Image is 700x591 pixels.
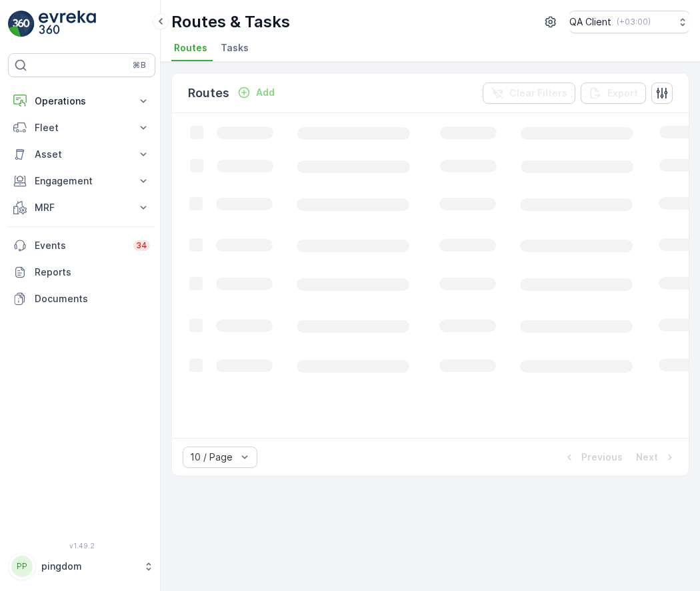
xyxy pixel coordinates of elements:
span: Tasks [221,41,249,55]
p: Fleet [35,121,129,134]
div: PP [11,556,33,577]
p: Engagement [35,174,129,188]
button: QA Client(+03:00) [569,11,689,33]
a: Documents [8,286,155,312]
a: Events34 [8,232,155,259]
p: Export [607,87,638,100]
p: Routes [188,84,229,102]
button: Asset [8,141,155,168]
p: MRF [35,201,129,214]
button: PPpingdom [8,552,155,580]
p: pingdom [41,560,137,573]
button: MRF [8,194,155,221]
img: logo_light-DOdMpM7g.png [39,11,96,37]
button: Fleet [8,114,155,141]
p: Routes & Tasks [171,11,290,33]
p: 34 [136,240,147,251]
p: Clear Filters [509,87,567,100]
span: Routes [174,41,207,55]
p: Operations [35,95,129,108]
button: Next [635,449,678,465]
p: Documents [35,292,150,305]
p: Events [35,239,125,252]
img: logo [8,11,35,37]
button: Operations [8,88,155,114]
p: QA Client [569,15,611,29]
a: Reports [8,259,155,286]
span: v 1.49.2 [8,542,155,550]
button: Clear Filters [483,83,575,104]
p: ( +03:00 ) [617,17,651,27]
p: ⌘B [133,60,146,71]
p: Previous [581,451,623,464]
p: Reports [35,266,150,279]
button: Engagement [8,168,155,194]
button: Previous [561,449,624,465]
button: Export [581,83,646,104]
button: Add [232,85,280,100]
p: Next [636,451,658,464]
p: Add [256,86,275,99]
p: Asset [35,148,129,161]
